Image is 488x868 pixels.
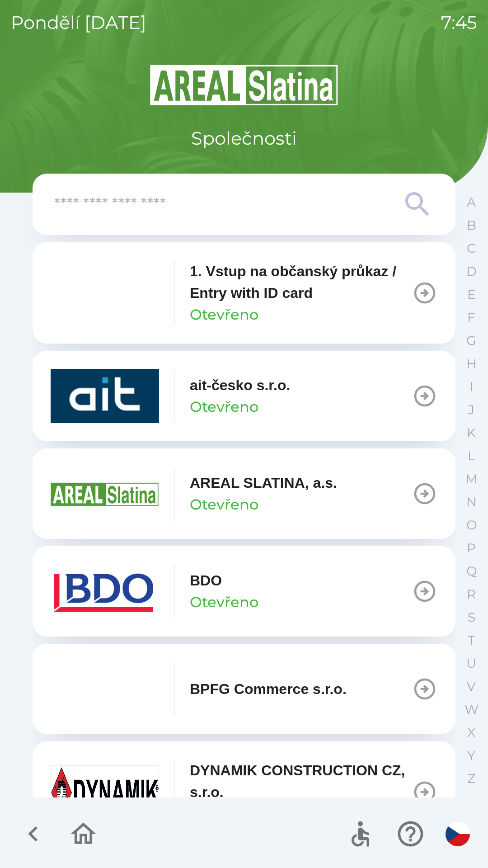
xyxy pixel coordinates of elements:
button: H [460,352,483,375]
p: U [466,656,476,671]
button: BPFG Commerce s.r.o. [33,644,455,734]
p: BPFG Commerce s.r.o. [190,678,347,700]
button: DYNAMIK CONSTRUCTION CZ, s.r.o.Otevřeno [33,741,455,843]
button: ait-česko s.r.o.Otevřeno [33,351,455,441]
p: Q [466,563,477,579]
button: F [460,306,483,329]
button: X [460,721,483,744]
p: B [467,217,476,233]
p: W [465,702,479,717]
p: Otevřeno [190,304,258,325]
button: Z [460,767,483,790]
button: R [460,583,483,606]
p: Y [467,748,475,764]
img: 93ea42ec-2d1b-4d6e-8f8a-bdbb4610bcc3.png [51,266,159,320]
p: Otevřeno [190,494,258,515]
button: D [460,260,483,283]
button: M [460,467,483,491]
p: P [467,540,476,556]
button: A [460,191,483,214]
p: S [468,609,475,625]
p: F [467,310,475,325]
button: I [460,375,483,398]
p: A [467,194,476,210]
p: I [469,379,473,395]
button: B [460,214,483,237]
button: S [460,606,483,629]
button: U [460,652,483,675]
button: BDOOtevřeno [33,546,455,637]
button: N [460,491,483,514]
img: f3b1b367-54a7-43c8-9d7e-84e812667233.png [51,662,159,716]
p: DYNAMIK CONSTRUCTION CZ, s.r.o. [190,759,412,803]
p: 1. Vstup na občanský průkaz / Entry with ID card [190,260,412,304]
img: cs flag [446,822,470,846]
p: D [466,264,477,279]
p: V [467,679,476,694]
p: pondělí [DATE] [11,9,146,36]
p: 7:45 [441,9,477,36]
img: Logo [33,63,455,107]
button: G [460,329,483,352]
button: AREAL SLATINA, a.s.Otevřeno [33,448,455,539]
p: BDO [190,570,222,591]
p: Z [467,771,475,787]
p: O [466,517,477,533]
p: E [467,287,476,302]
p: C [467,241,476,256]
p: M [465,471,478,487]
img: 40b5cfbb-27b1-4737-80dc-99d800fbabba.png [51,369,159,423]
button: E [460,283,483,306]
p: ait-česko s.r.o. [190,374,290,396]
p: AREAL SLATINA, a.s. [190,472,337,494]
button: W [460,698,483,721]
button: J [460,398,483,421]
button: C [460,237,483,260]
button: K [460,421,483,444]
p: N [466,494,477,510]
button: P [460,537,483,560]
p: Otevřeno [190,591,258,613]
p: J [468,402,474,418]
p: L [468,448,475,464]
button: L [460,444,483,467]
button: Q [460,560,483,583]
button: Y [460,744,483,767]
img: aad3f322-fb90-43a2-be23-5ead3ef36ce5.png [51,467,159,521]
button: O [460,514,483,537]
p: K [467,425,476,441]
button: V [460,675,483,698]
button: 1. Vstup na občanský průkaz / Entry with ID cardOtevřeno [33,242,455,344]
p: T [468,632,475,648]
p: H [466,356,477,372]
button: T [460,629,483,652]
p: Otevřeno [190,396,258,418]
img: 9aa1c191-0426-4a03-845b-4981a011e109.jpeg [51,765,159,819]
p: Společnosti [191,125,297,152]
img: ae7449ef-04f1-48ed-85b5-e61960c78b50.png [51,564,159,618]
p: G [466,333,476,349]
p: R [467,586,476,602]
p: X [467,725,475,741]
